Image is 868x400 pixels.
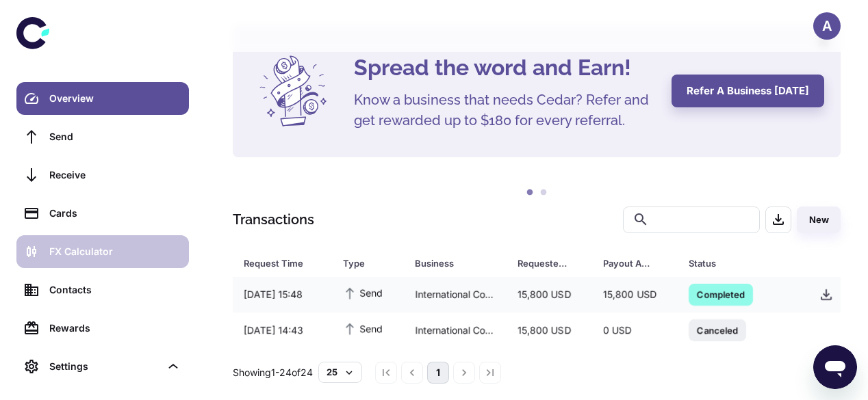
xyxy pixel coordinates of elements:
div: Requested Amount [518,254,569,273]
div: Settings [16,350,189,383]
div: Overview [49,91,181,106]
h5: Know a business that needs Cedar? Refer and get rewarded up to $180 for every referral. [354,90,655,131]
span: Canceled [689,323,746,336]
span: Type [343,254,398,273]
div: Rewards [49,321,181,336]
div: Status [689,254,774,273]
div: Receive [49,168,181,183]
span: Status [689,254,792,273]
a: Send [16,120,189,153]
div: 15,800 USD [507,317,592,343]
div: Cards [49,206,181,221]
a: Cards [16,197,189,230]
h1: Transactions [233,209,314,230]
button: page 1 [427,362,449,384]
a: Contacts [16,274,189,306]
span: Send [343,285,383,300]
div: International Company for Insulation Technology - INSUTECH [404,282,507,308]
button: 25 [318,362,362,382]
h4: Spread the word and Earn! [354,51,655,84]
div: Type [343,254,381,273]
a: Rewards [16,312,189,345]
div: Send [49,129,181,144]
a: Overview [16,82,189,115]
div: Contacts [49,282,181,297]
button: New [797,206,841,233]
a: FX Calculator [16,235,189,268]
div: Request Time [244,254,309,273]
div: 0 USD [592,317,678,343]
button: Refer a business [DATE] [672,75,824,107]
iframe: Button to launch messaging window [813,345,857,389]
div: Payout Amount [603,254,654,273]
button: A [813,12,841,40]
button: 2 [537,186,550,200]
span: Request Time [244,254,327,273]
div: 15,800 USD [592,282,678,308]
p: Showing 1-24 of 24 [233,365,313,380]
div: FX Calculator [49,244,181,259]
div: [DATE] 14:43 [233,317,332,343]
span: Send [343,321,383,336]
div: 15,800 USD [507,282,592,308]
span: Completed [689,287,753,301]
button: 1 [523,186,537,200]
div: Settings [49,359,160,374]
span: Payout Amount [603,254,672,273]
a: Receive [16,159,189,191]
nav: pagination navigation [373,362,503,384]
div: International Company for Insulation Technology - INSUTECH [404,317,507,343]
div: [DATE] 15:48 [233,282,332,308]
span: Requested Amount [518,254,587,273]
